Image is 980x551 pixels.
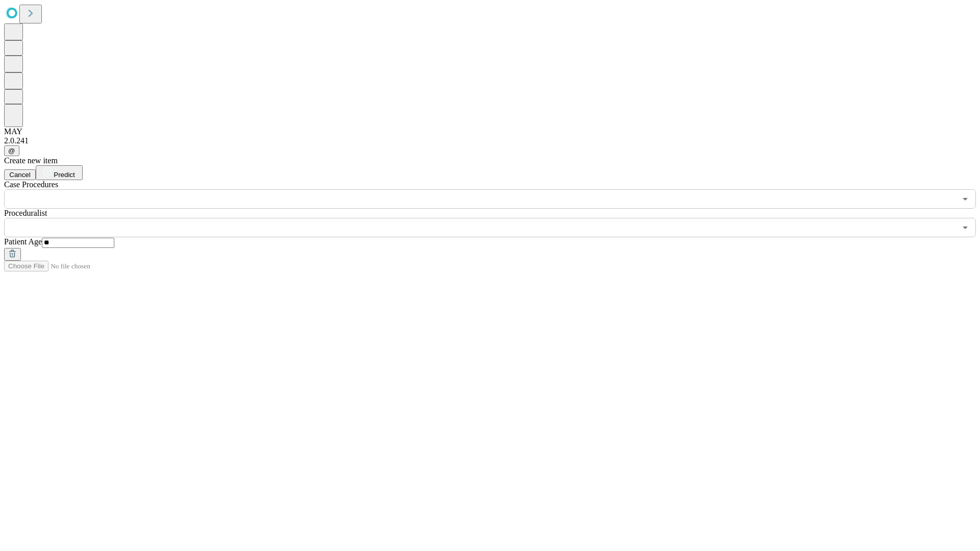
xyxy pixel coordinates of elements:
span: Cancel [9,171,31,179]
span: Create new item [4,156,58,165]
span: Proceduralist [4,209,47,217]
span: Scheduled Procedure [4,180,58,189]
span: Patient Age [4,237,42,246]
div: 2.0.241 [4,136,976,145]
button: Predict [36,165,83,180]
div: MAY [4,127,976,136]
button: @ [4,145,19,156]
span: @ [8,147,15,155]
button: Open [958,220,972,235]
button: Cancel [4,169,36,180]
span: Predict [54,171,75,179]
button: Open [958,192,972,206]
